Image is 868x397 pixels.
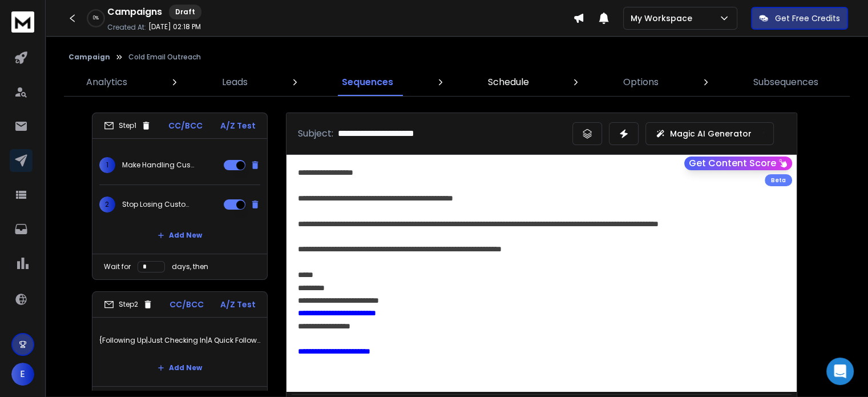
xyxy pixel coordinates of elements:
p: My Workspace [631,13,697,24]
div: Draft [169,5,201,19]
p: 0 % [93,15,99,22]
p: Cold Email Outreach [128,53,201,62]
span: 2 [99,197,115,212]
button: Get Content Score [684,157,792,170]
p: Options [623,75,659,89]
img: logo [11,11,34,33]
p: Magic AI Generator [670,128,752,139]
p: Schedule [488,75,529,89]
button: Magic AI Generator [645,122,774,145]
h1: Campaigns [107,5,162,19]
div: Open Intercom Messenger [826,358,854,385]
div: Beta [765,174,792,186]
button: E [11,363,34,386]
p: Analytics [86,75,127,89]
p: A/Z Test [220,299,256,310]
p: {Following Up|Just Checking In|A Quick Follow-Up} on My Last Email [99,324,260,356]
button: Add New [148,356,211,379]
p: Get Free Credits [775,13,840,24]
p: Created At: [107,23,146,32]
a: Subsequences [746,69,825,96]
div: Step 1 [104,121,151,131]
p: Sequences [342,75,393,89]
p: Subject: [298,127,333,141]
div: Step 2 [104,299,153,310]
span: 1 [99,157,115,173]
a: Schedule [481,69,536,96]
p: Wait for [104,262,131,271]
p: [DATE] 02:18 PM [148,22,201,31]
button: Campaign [68,53,110,62]
a: Analytics [79,69,134,96]
p: Make Handling Customer Emails {10x| A Lot|Way} Easier at {{companyName}} [122,161,195,170]
p: CC/BCC [168,120,203,131]
a: Leads [215,69,255,96]
p: Subsequences [753,75,818,89]
p: A/Z Test [220,120,256,131]
li: Step1CC/BCCA/Z Test1Make Handling Customer Emails {10x| A Lot|Way} Easier at {{companyName}}2Stop... [92,113,268,280]
p: Stop Losing Customers to Slow Replies [122,200,195,209]
p: days, then [172,262,208,271]
button: Get Free Credits [751,7,848,30]
a: Options [616,69,665,96]
p: CC/BCC [169,299,204,310]
a: Sequences [335,69,400,96]
button: Add New [148,224,211,247]
p: Leads [222,75,248,89]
